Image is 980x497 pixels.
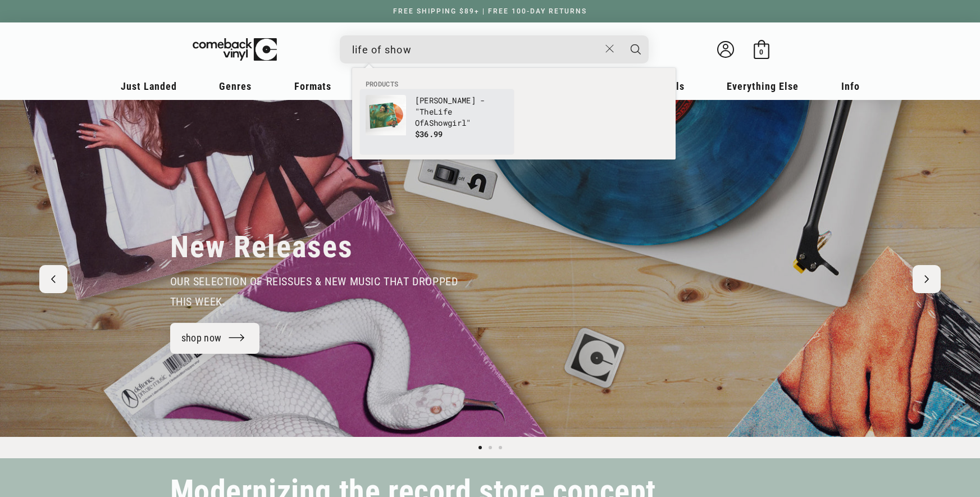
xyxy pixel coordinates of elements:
div: Products [352,68,676,159]
b: Show [429,117,448,128]
li: products: Taylor Swift - "The Life Of A Showgirl" [360,89,514,154]
div: Search [340,35,649,63]
button: Search [622,35,650,63]
span: Everything Else [727,80,799,92]
button: Next slide [913,265,941,293]
span: our selection of reissues & new music that dropped this week. [170,275,458,308]
span: $36.99 [415,129,443,139]
li: Products [360,79,668,89]
button: Close [599,37,620,61]
a: shop now [170,323,260,354]
button: Previous slide [39,265,67,293]
button: Load slide 2 of 3 [485,443,495,453]
span: Just Landed [121,80,177,92]
p: [PERSON_NAME] - "The A girl" [415,95,508,129]
button: Load slide 3 of 3 [495,443,505,453]
img: Taylor Swift - "The Life Of A Showgirl" [366,95,406,135]
b: Of [415,117,425,128]
button: Load slide 1 of 3 [475,443,485,453]
h2: New Releases [170,229,353,266]
input: When autocomplete results are available use up and down arrows to review and enter to select [352,38,600,61]
span: Info [841,80,860,92]
b: Life [434,106,452,117]
span: 0 [759,48,763,56]
a: FREE SHIPPING $89+ | FREE 100-DAY RETURNS [382,7,598,15]
a: Taylor Swift - "The Life Of A Showgirl" [PERSON_NAME] - "TheLife OfAShowgirl" $36.99 [366,95,508,149]
span: Genres [219,80,252,92]
span: Formats [294,80,331,92]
